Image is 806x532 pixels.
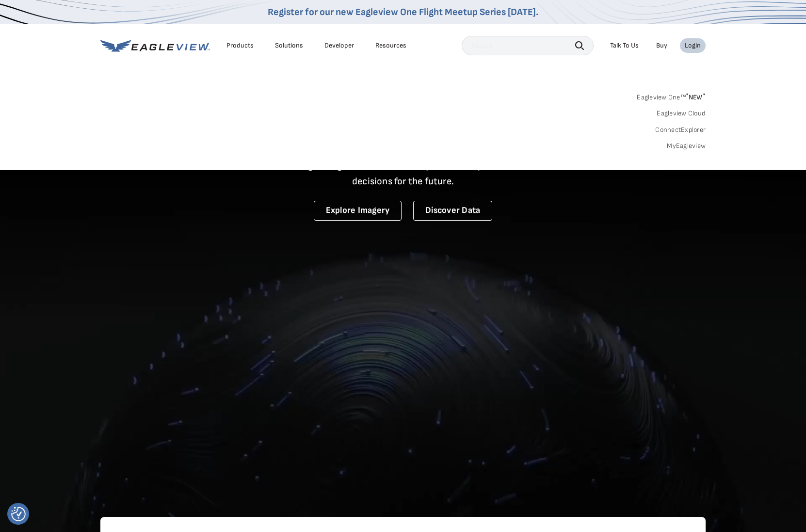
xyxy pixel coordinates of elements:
button: Consent Preferences [11,507,26,521]
a: ConnectExplorer [655,126,706,134]
div: Resources [375,41,406,50]
a: Eagleview One™*NEW* [637,90,706,101]
input: Search [462,36,594,55]
a: Discover Data [413,201,492,221]
div: Solutions [275,41,303,50]
a: MyEagleview [667,142,706,150]
a: Developer [324,41,354,50]
a: Register for our new Eagleview One Flight Meetup Series [DATE]. [268,6,538,18]
img: Revisit consent button [11,507,26,521]
span: NEW [686,93,706,101]
div: Login [685,41,701,50]
a: Explore Imagery [314,201,402,221]
div: Talk To Us [610,41,639,50]
a: Buy [656,41,667,50]
div: Products [226,41,254,50]
a: Eagleview Cloud [657,109,706,118]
